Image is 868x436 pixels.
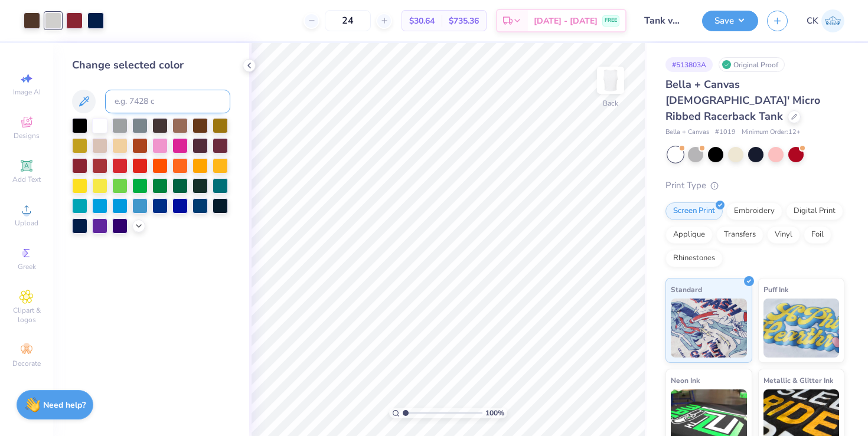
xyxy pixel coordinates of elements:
button: Save [702,11,758,31]
span: Designs [14,131,40,140]
div: Digital Print [786,202,843,220]
span: 100 % [485,408,504,418]
input: – – [325,10,371,31]
img: Chris Kolbas [821,9,844,32]
div: Original Proof [719,57,785,72]
div: Foil [804,226,831,244]
div: Transfers [716,226,763,244]
div: Vinyl [767,226,800,244]
span: [DATE] - [DATE] [534,15,598,27]
div: Back [603,98,618,109]
div: Print Type [665,179,844,192]
div: Applique [665,226,713,244]
input: e.g. 7428 c [105,90,230,113]
span: Clipart & logos [6,306,47,324]
div: Embroidery [726,202,782,220]
span: Greek [18,262,36,271]
span: # 1019 [715,127,736,137]
span: Bella + Canvas [665,127,709,137]
span: $30.64 [409,15,435,27]
img: Puff Ink [763,299,840,358]
span: $735.36 [449,15,479,27]
span: CK [807,14,818,28]
span: Upload [15,218,38,228]
span: Standard [671,283,702,296]
span: Decorate [12,359,41,368]
img: Standard [671,299,747,358]
strong: Need help? [43,399,86,411]
span: FREE [605,17,617,25]
span: Minimum Order: 12 + [742,127,801,137]
div: Change selected color [72,57,230,73]
span: Image AI [13,87,41,97]
span: Puff Ink [763,283,788,296]
span: Neon Ink [671,374,700,386]
span: Bella + Canvas [DEMOGRAPHIC_DATA]' Micro Ribbed Racerback Tank [665,77,820,123]
img: Back [599,68,622,92]
a: CK [807,9,844,32]
div: # 513803A [665,57,713,72]
span: Add Text [12,175,41,184]
div: Rhinestones [665,250,723,267]
span: Metallic & Glitter Ink [763,374,833,386]
div: Screen Print [665,202,723,220]
input: Untitled Design [635,9,693,32]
